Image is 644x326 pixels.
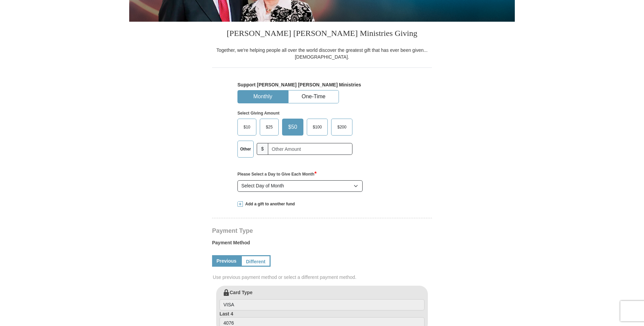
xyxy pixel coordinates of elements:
[212,255,241,267] a: Previous
[237,172,317,177] strong: Please Select a Day to Give Each Month
[334,122,350,132] span: $200
[237,82,407,88] h5: Support [PERSON_NAME] [PERSON_NAME] Ministries
[240,122,254,132] span: $10
[212,239,432,249] label: Payment Method
[220,299,424,311] input: Card Type
[241,255,271,267] a: Different
[289,90,339,103] button: One-Time
[243,201,295,207] span: Add a gift to another fund
[212,47,432,60] div: Together, we're helping people all over the world discover the greatest gift that has ever been g...
[268,143,352,155] input: Other Amount
[309,122,325,132] span: $100
[212,22,432,47] h3: [PERSON_NAME] [PERSON_NAME] Ministries Giving
[285,122,301,132] span: $50
[220,289,424,311] label: Card Type
[262,122,276,132] span: $25
[238,90,288,103] button: Monthly
[213,274,433,281] span: Use previous payment method or select a different payment method.
[212,228,432,233] h4: Payment Type
[257,143,268,155] span: $
[238,141,253,157] label: Other
[237,111,279,116] strong: Select Giving Amount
